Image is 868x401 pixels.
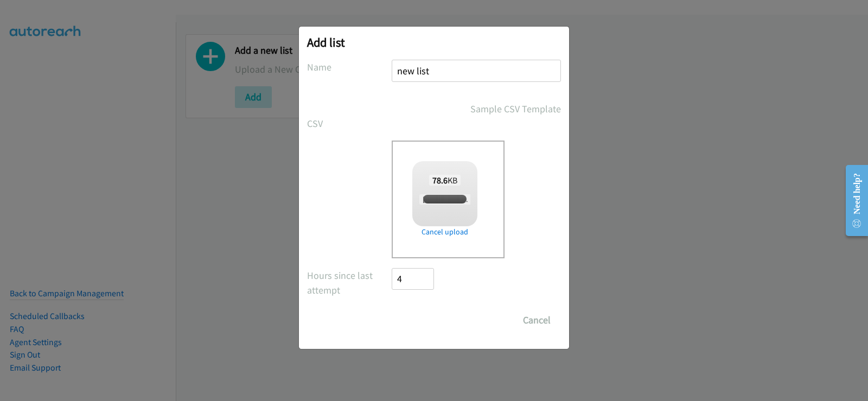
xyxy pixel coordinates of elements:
[307,268,392,297] label: Hours since last attempt
[470,101,561,116] a: Sample CSV Template
[513,309,561,331] button: Cancel
[419,194,563,205] span: [PERSON_NAME] + Dell FY26Q3 SB CSG - AU.csv
[837,157,868,244] iframe: Resource Center
[307,116,392,131] label: CSV
[307,60,392,74] label: Name
[429,175,461,186] span: KB
[412,226,477,238] a: Cancel upload
[307,35,561,50] h2: Add list
[432,175,448,186] strong: 78.6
